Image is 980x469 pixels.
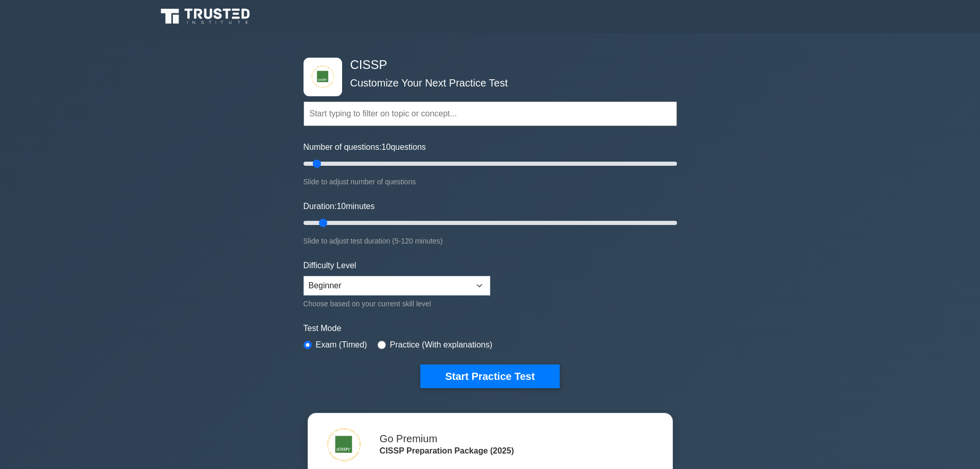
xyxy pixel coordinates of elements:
[304,101,677,126] input: Start typing to filter on topic or concept...
[304,176,677,188] div: Slide to adjust number of questions
[390,339,492,351] label: Practice (With explanations)
[346,58,627,73] h4: CISSP
[304,141,426,153] label: Number of questions: questions
[304,259,357,272] label: Difficulty Level
[304,322,677,335] label: Test Mode
[420,364,559,388] button: Start Practice Test
[336,202,346,211] span: 10
[304,235,677,247] div: Slide to adjust test duration (5-120 minutes)
[304,200,375,213] label: Duration: minutes
[382,143,391,151] span: 10
[304,298,490,310] div: Choose based on your current skill level
[316,339,367,351] label: Exam (Timed)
